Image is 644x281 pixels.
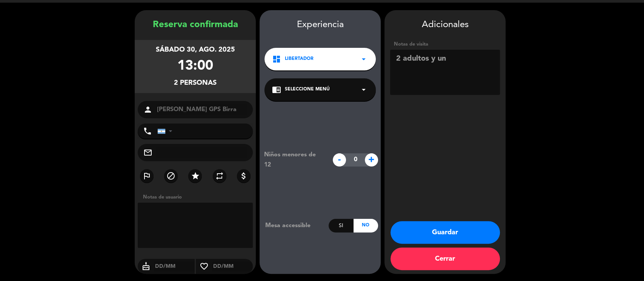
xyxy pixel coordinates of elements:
i: block [166,171,175,180]
i: star [191,171,200,180]
i: attach_money [239,171,248,180]
span: Seleccione Menú [285,86,330,93]
div: Experiencia [260,18,381,32]
div: sábado 30, ago. 2025 [156,44,235,55]
button: Guardar [390,221,500,244]
div: 2 personas [174,78,217,89]
i: mail_outline [143,148,152,157]
div: Niños menores de 12 [258,150,329,170]
div: Notas de usuario [139,193,256,201]
i: phone [143,127,152,136]
i: favorite_border [196,262,212,271]
i: outlined_flag [142,171,151,180]
i: chrome_reader_mode [272,85,281,94]
div: Argentina: +54 [158,124,175,138]
input: DD/MM [154,262,195,271]
div: 13:00 [177,55,213,78]
div: Adicionales [390,18,500,32]
span: + [365,153,378,166]
i: person [143,105,152,114]
div: Mesa accessible [260,221,329,231]
div: No [354,219,378,232]
i: arrow_drop_down [359,55,368,64]
i: cake [138,262,154,271]
i: dashboard [272,55,281,64]
input: DD/MM [212,262,253,271]
div: Reserva confirmada [135,18,256,32]
div: Si [329,219,353,232]
div: Notas de visita [390,40,500,48]
i: repeat [215,171,224,180]
span: LIBERTADOR [285,55,314,63]
span: - [333,153,346,166]
i: arrow_drop_down [359,85,368,94]
button: Cerrar [390,247,500,270]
